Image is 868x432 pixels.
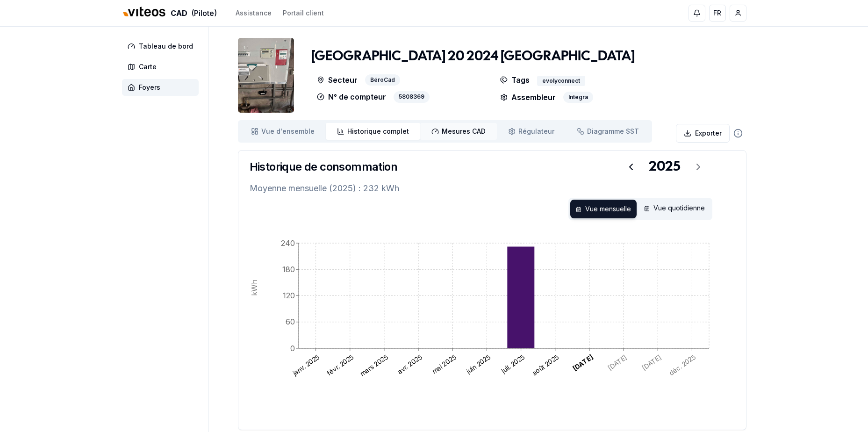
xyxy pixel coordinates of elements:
div: 2025 [649,158,681,175]
text: juil. 2025 [499,353,526,375]
div: BéroCad [365,74,400,86]
div: evolyconnect [537,76,585,86]
p: Moyenne mensuelle (2025) : 232 kWh [250,182,735,195]
span: Tableau de bord [139,42,193,51]
span: FR [713,8,721,18]
a: Foyers [122,79,202,96]
a: Carte [122,58,202,75]
tspan: 120 [283,291,295,300]
a: Diagramme SST [566,123,650,140]
tspan: 240 [281,238,295,248]
button: Exporter [676,124,730,143]
p: Tags [500,74,530,86]
div: Vue quotidienne [638,200,710,218]
a: Portail client [283,8,324,18]
div: 5808369 [394,91,430,103]
span: CAD [171,7,187,19]
tspan: 60 [286,317,295,326]
p: N° de compteur [317,91,386,103]
span: Régulateur [518,127,554,136]
button: FR [709,5,726,22]
a: Assistance [236,8,272,18]
a: Mesures CAD [420,123,497,140]
tspan: kWh [249,280,258,296]
div: Vue mensuelle [570,200,637,218]
span: Diagramme SST [587,127,639,136]
span: (Pilote) [191,7,217,19]
span: Historique complet [347,127,409,136]
tspan: 0 [290,344,295,353]
img: Viteos - CAD Logo [122,1,167,23]
span: Foyers [139,83,160,92]
span: Vue d'ensemble [261,127,315,136]
tspan: 180 [282,265,295,274]
a: Régulateur [497,123,566,140]
h3: Historique de consommation [250,159,397,174]
a: Tableau de bord [122,38,202,55]
span: Mesures CAD [442,127,486,136]
img: unit Image [238,38,294,113]
a: Vue d'ensemble [240,123,326,140]
a: Historique complet [326,123,420,140]
p: Secteur [317,74,358,86]
a: CAD(Pilote) [122,3,217,23]
span: Carte [139,62,157,72]
div: Integra [563,92,593,103]
p: Assembleur [500,92,556,103]
h1: [GEOGRAPHIC_DATA] 20 2024 [GEOGRAPHIC_DATA] [311,48,635,65]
